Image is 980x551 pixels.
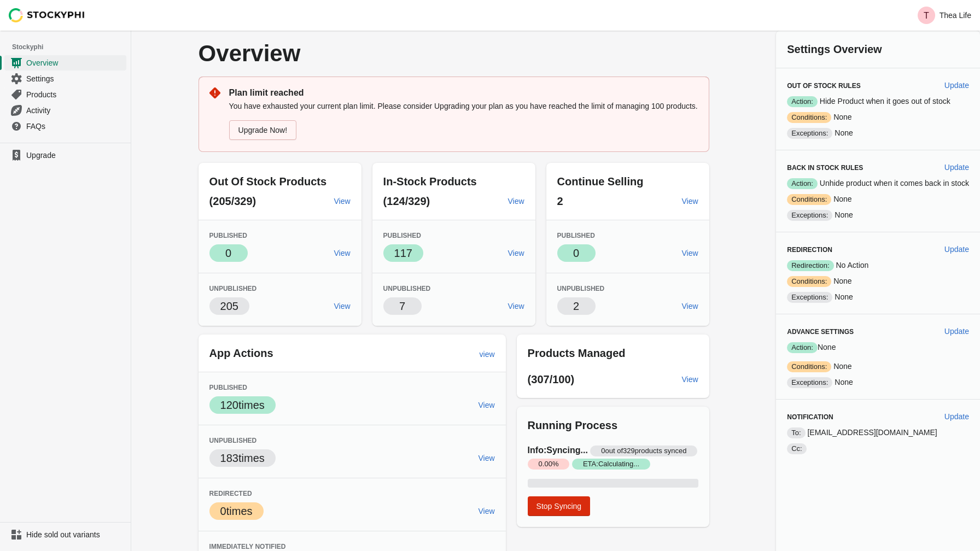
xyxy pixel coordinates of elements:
a: View [678,243,703,263]
span: 0.00 % [528,459,570,470]
p: Plan limit reached [229,86,698,99]
p: You have exhausted your current plan limit. Please consider Upgrading your plan as you have reach... [229,101,698,112]
p: 7 [399,298,405,314]
span: Stop Syncing [536,502,582,511]
span: (124/329) [383,195,430,207]
a: View [474,448,499,468]
a: Upgrade Now! [229,120,297,140]
span: View [682,375,698,384]
p: No Action [787,260,969,271]
p: Overview [199,42,500,66]
span: Stockyphi [12,42,131,52]
span: View [682,249,698,257]
span: Upgrade [26,150,124,161]
span: View [682,302,698,310]
button: Avatar with initials TThea Life [913,4,976,26]
p: [EMAIL_ADDRESS][DOMAIN_NAME] [787,427,969,438]
span: Exceptions: [787,377,832,388]
a: Settings [4,71,126,86]
h3: Redirection [787,245,936,254]
img: Stockyphi [9,8,85,22]
a: View [678,296,703,316]
span: 183 times [220,452,265,464]
span: Unpublished [557,285,605,292]
a: Hide sold out variants [4,527,126,542]
span: FAQs [26,121,124,132]
span: 117 [394,247,412,259]
span: View [682,197,698,206]
a: View [330,296,355,316]
span: View [334,197,351,206]
span: Update [944,81,969,90]
span: 0 [573,247,579,259]
span: 0 times [220,505,253,517]
span: Avatar with initials T [918,7,935,24]
span: 2 [573,300,579,312]
span: 0 out of 329 products synced [590,446,697,456]
span: Update [944,245,969,254]
span: Action: [787,96,818,107]
span: Update [944,412,969,421]
button: Stop Syncing [528,496,591,516]
p: None [787,291,969,303]
a: FAQs [4,118,126,134]
span: Settings [26,73,124,84]
a: View [330,191,355,211]
button: Update [940,157,973,177]
p: Unhide product when it comes back in stock [787,178,969,189]
span: Exceptions: [787,210,832,221]
span: Hide sold out variants [26,529,124,540]
button: Update [940,321,973,341]
span: View [508,197,524,206]
span: Published [383,232,421,239]
span: View [334,249,351,257]
span: 205 [220,300,238,312]
span: Redirection: [787,260,833,271]
p: None [787,127,969,139]
span: View [479,507,495,515]
a: View [474,501,499,521]
span: In-Stock Products [383,175,477,187]
p: None [787,194,969,205]
span: Out Of Stock Products [209,175,326,187]
a: View [330,243,355,263]
span: 0 [225,247,231,259]
span: Conditions: [787,276,831,287]
h3: Out of Stock Rules [787,81,936,90]
span: Action: [787,178,818,189]
span: 2 [557,195,563,207]
h3: Advance Settings [787,327,936,336]
a: View [678,370,703,389]
span: Conditions: [787,361,831,372]
span: Running Process [528,419,617,431]
span: Update [944,327,969,336]
h3: Notification [787,413,936,421]
span: Published [557,232,595,239]
span: (205/329) [209,195,256,207]
button: Update [940,407,973,426]
p: Hide Product when it goes out of stock [787,96,969,107]
a: view [475,344,499,364]
span: Products [26,89,124,100]
button: Update [940,239,973,259]
span: Cc: [787,443,807,454]
span: View [508,249,524,257]
span: View [479,454,495,462]
p: None [787,112,969,123]
span: Action: [787,342,818,353]
span: View [479,401,495,409]
a: View [504,243,529,263]
p: None [787,209,969,221]
a: View [474,395,499,415]
p: None [787,342,969,353]
span: Redirected [209,490,252,497]
h3: Info: Syncing... [528,444,698,470]
span: App Actions [209,347,273,359]
span: Exceptions: [787,128,832,139]
span: ETA: Calculating... [572,459,650,470]
span: view [480,350,495,359]
p: None [787,377,969,388]
span: Products Managed [528,347,626,359]
span: Unpublished [209,437,257,444]
p: Thea Life [940,11,971,20]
